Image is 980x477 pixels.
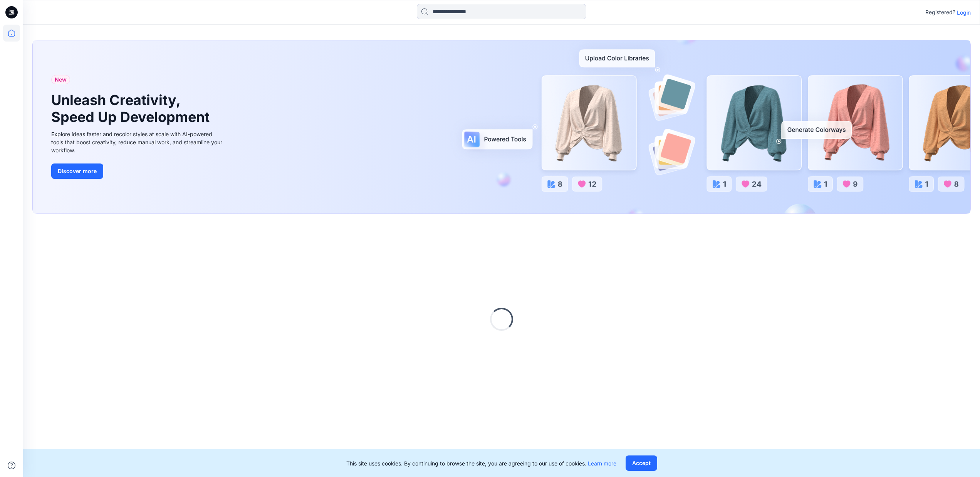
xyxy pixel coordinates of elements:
[346,459,616,467] p: This site uses cookies. By continuing to browse the site, you are agreeing to our use of cookies.
[925,8,955,17] p: Registered?
[55,75,67,84] span: New
[51,163,103,179] button: Discover more
[588,460,616,467] a: Learn more
[957,8,971,17] p: Login
[51,130,225,154] div: Explore ideas faster and recolor styles at scale with AI-powered tools that boost creativity, red...
[51,163,225,179] a: Discover more
[626,455,657,471] button: Accept
[51,92,213,125] h1: Unleash Creativity, Speed Up Development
